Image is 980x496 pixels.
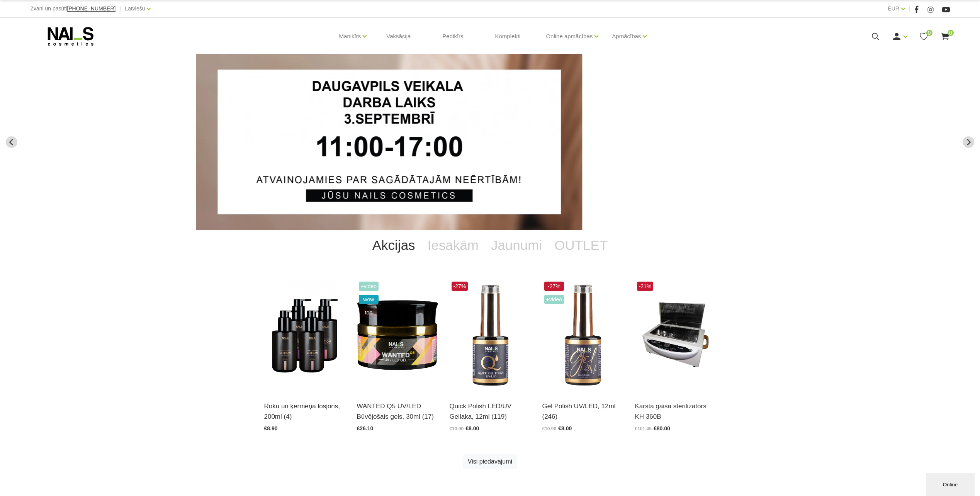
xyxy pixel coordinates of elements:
[6,136,17,148] button: Go to last slide
[542,280,623,391] img: Ilgnoturīga, intensīvi pigmentēta gellaka. Viegli klājas, lieliski žūst, nesaraujas, neatkāpjas n...
[380,18,417,55] a: Vaksācija
[544,295,564,304] span: +Video
[963,136,974,148] button: Next slide
[196,54,784,230] li: 2 of 12
[635,426,652,431] span: €101.45
[450,280,531,391] img: Ātri, ērti un vienkārši!Intensīvi pigmentēta gellaka, kas perfekti klājas arī vienā slānī, tādā v...
[548,230,614,261] a: OUTLET
[452,282,468,291] span: -27%
[264,401,345,422] a: Roku un ķermeņa losjons, 200ml (4)
[264,425,278,431] span: €8.90
[359,295,379,304] span: wow
[436,18,469,55] a: Pedikīrs
[940,32,950,41] a: 0
[463,454,517,469] a: Visi piedāvājumi
[635,401,716,422] a: Karstā gaisa sterilizators KH 360B
[926,30,932,36] span: 0
[948,30,954,36] span: 0
[558,425,572,431] span: €8.00
[125,4,145,13] a: Latviešu
[450,426,464,431] span: €10.90
[359,308,379,317] span: top
[888,4,899,13] a: EUR
[450,401,531,422] a: Quick Polish LED/UV Gellaka, 12ml (119)
[465,425,479,431] span: €8.00
[357,401,438,422] a: WANTED Q5 UV/LED Būvējošais gels, 30ml (17)
[119,4,121,14] span: |
[339,21,361,52] a: Manikīrs
[489,18,527,55] a: Komplekti
[30,4,115,14] div: Zvani un pasūti
[654,425,670,431] span: €80.00
[421,230,485,261] a: Iesakām
[67,5,115,12] span: [PHONE_NUMBER]
[637,282,654,291] span: -21%
[542,401,623,422] a: Gel Polish UV/LED, 12ml (246)
[359,282,379,291] span: +Video
[542,426,557,431] span: €10.90
[919,32,929,41] a: 0
[357,280,438,391] img: Gels WANTED NAILS cosmetics tehniķu komanda ir radījusi gelu, kas ilgi jau ir katra meistara mekl...
[926,471,976,496] iframe: chat widget
[635,280,716,391] img: Karstā gaisa sterilizatoru var izmantot skaistumkopšanas salonos, manikīra kabinetos, ēdināšanas ...
[357,425,374,431] span: €26.10
[264,280,345,391] img: BAROJOŠS roku un ķermeņa LOSJONSBALI COCONUT barojošs roku un ķermeņa losjons paredzēts jebkura t...
[67,6,115,12] a: [PHONE_NUMBER]
[612,21,641,52] a: Apmācības
[544,282,564,291] span: -27%
[485,230,548,261] a: Jaunumi
[909,4,910,14] span: |
[546,21,593,52] a: Online apmācības
[366,230,421,261] a: Akcijas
